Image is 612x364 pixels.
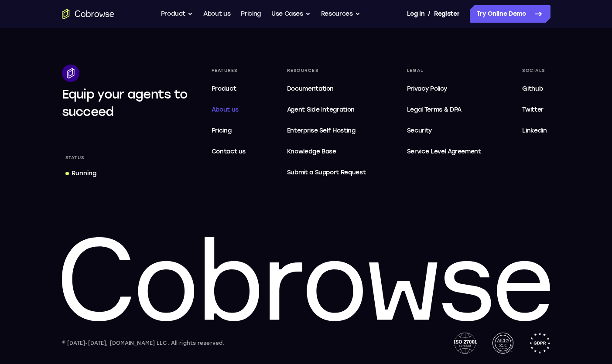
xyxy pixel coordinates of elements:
[403,143,485,160] a: Service Level Agreement
[212,85,236,92] span: Product
[208,80,250,98] a: Product
[403,101,485,119] a: Legal Terms & DPA
[522,85,543,92] span: Github
[407,85,447,92] span: Privacy Policy
[212,106,239,113] span: About us
[208,65,250,77] div: Features
[519,80,550,98] a: Github
[287,148,336,155] span: Knowledge Base
[284,143,369,160] a: Knowledge Base
[62,166,100,181] a: Running
[407,106,462,113] span: Legal Terms & DPA
[287,167,366,178] span: Submit a Support Request
[522,127,547,134] span: Linkedin
[519,65,550,77] div: Socials
[62,339,225,347] div: © [DATE]-[DATE], [DOMAIN_NAME] LLC. All rights reserved.
[287,85,334,92] span: Documentation
[519,122,550,139] a: Linkedin
[407,127,432,134] span: Security
[72,169,96,178] div: Running
[212,148,246,155] span: Contact us
[212,127,232,134] span: Pricing
[62,87,188,119] span: Equip your agents to succeed
[519,101,550,119] a: Twitter
[407,5,424,23] a: Log In
[522,106,544,113] span: Twitter
[321,5,360,23] button: Resources
[284,164,369,181] a: Submit a Support Request
[284,101,369,119] a: Agent Side Integration
[454,333,476,354] img: ISO
[492,333,513,354] img: AICPA SOC
[529,333,550,354] img: GDPR
[403,122,485,139] a: Security
[284,122,369,139] a: Enterprise Self Hosting
[407,146,481,157] span: Service Level Agreement
[62,9,114,19] a: Go to the home page
[403,80,485,98] a: Privacy Policy
[62,152,88,164] div: Status
[434,5,459,23] a: Register
[428,9,431,19] span: /
[403,65,485,77] div: Legal
[284,80,369,98] a: Documentation
[241,5,261,23] a: Pricing
[287,105,366,115] span: Agent Side Integration
[287,126,366,136] span: Enterprise Self Hosting
[470,5,550,23] a: Try Online Demo
[208,101,250,119] a: About us
[284,65,369,77] div: Resources
[203,5,230,23] a: About us
[161,5,193,23] button: Product
[208,143,250,160] a: Contact us
[208,122,250,139] a: Pricing
[271,5,311,23] button: Use Cases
